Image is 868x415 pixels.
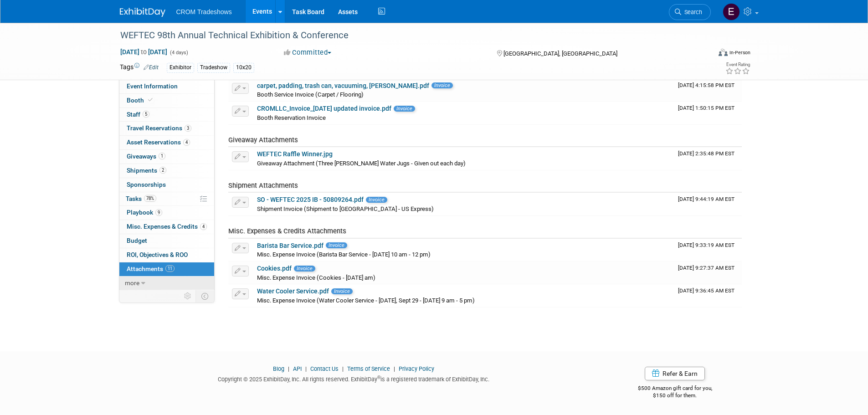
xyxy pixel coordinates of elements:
[127,97,154,104] span: Booth
[127,237,147,244] span: Budget
[119,80,214,93] a: Event Information
[127,138,190,146] span: Asset Reservations
[144,195,156,202] span: 78%
[257,82,429,89] a: carpet, padding, trash can, vacuuming, [PERSON_NAME].pdf
[645,367,705,380] a: Refer & Earn
[195,290,214,302] td: Toggle Event Tabs
[286,365,292,372] span: |
[294,266,315,272] span: Invoice
[119,192,214,206] a: Tasks78%
[678,105,734,111] span: Upload Timestamp
[257,91,364,98] span: Booth Service Invoice (Carpet / Flooring)
[159,167,166,174] span: 2
[127,167,166,174] span: Shipments
[503,50,617,57] span: [GEOGRAPHIC_DATA], [GEOGRAPHIC_DATA]
[119,164,214,178] a: Shipments2
[257,196,364,203] a: SO - WEFTEC 2025 IB - 50809264.pdf
[669,4,711,20] a: Search
[180,290,196,302] td: Personalize Event Tab Strip
[228,227,346,235] span: Misc. Expenses & Credits Attachments
[120,373,588,384] div: Copyright © 2025 ExhibitDay, Inc. All rights reserved. ExhibitDay is a registered trademark of Ex...
[678,82,734,88] span: Upload Timestamp
[394,106,415,112] span: Invoice
[601,392,749,400] div: $150 off for them.
[681,9,702,15] span: Search
[119,277,214,290] a: more
[674,239,742,261] td: Upload Timestamp
[601,379,749,400] div: $500 Amazon gift card for you,
[723,3,740,20] img: Eden Burleigh
[165,265,175,272] span: 11
[257,251,431,258] span: Misc. Expense Invoice (Barista Bar Service - [DATE] 10 am - 12 pm)
[674,102,742,124] td: Upload Timestamp
[185,125,191,132] span: 3
[228,136,298,144] span: Giveaway Attachments
[169,50,188,56] span: (4 days)
[257,114,326,121] span: Booth Reservation Invoice
[310,365,339,372] a: Contact Us
[257,274,375,281] span: Misc. Expense Invoice (Cookies - [DATE] am)
[228,181,298,190] span: Shipment Attachments
[257,160,466,167] span: Giveaway Attachment (Three [PERSON_NAME] Water Jugs - Given out each day)
[119,94,214,108] a: Booth
[257,105,391,112] a: CROMLLC_Invoice_[DATE] updated invoice.pdf
[674,147,742,170] td: Upload Timestamp
[678,242,734,248] span: Upload Timestamp
[197,63,230,72] div: Tradeshow
[674,79,742,102] td: Upload Timestamp
[183,139,190,146] span: 4
[347,365,390,372] a: Terms of Service
[119,136,214,149] a: Asset Reservations4
[431,82,453,88] span: Invoice
[303,365,309,372] span: |
[293,365,302,372] a: API
[127,209,162,216] span: Playbook
[119,178,214,192] a: Sponsorships
[119,248,214,262] a: ROI, Objectives & ROO
[257,150,333,158] a: WEFTEC Raffle Winner.jpg
[326,242,347,248] span: Invoice
[127,111,149,118] span: Staff
[257,242,324,249] a: Barista Bar Service.pdf
[127,251,188,258] span: ROI, Objectives & ROO
[257,205,434,212] span: Shipment Invoice (Shipment to [GEOGRAPHIC_DATA] - US Express)
[159,153,165,159] span: 1
[119,122,214,135] a: Travel Reservations3
[119,108,214,122] a: Staff5
[119,234,214,248] a: Budget
[127,223,207,230] span: Misc. Expenses & Credits
[119,206,214,220] a: Playbook9
[120,8,165,17] img: ExhibitDay
[674,193,742,215] td: Upload Timestamp
[678,287,734,294] span: Upload Timestamp
[119,220,214,234] a: Misc. Expenses & Credits4
[127,124,191,132] span: Travel Reservations
[144,64,159,71] a: Edit
[678,196,734,202] span: Upload Timestamp
[167,63,194,72] div: Exhibitor
[657,47,751,61] div: Event Format
[155,209,162,216] span: 9
[273,365,284,372] a: Blog
[125,279,139,287] span: more
[674,261,742,284] td: Upload Timestamp
[176,8,232,15] span: CROM Tradeshows
[281,48,335,57] button: Committed
[127,181,166,188] span: Sponsorships
[719,49,728,56] img: Format-Inperson.png
[674,284,742,307] td: Upload Timestamp
[127,265,175,272] span: Attachments
[399,365,434,372] a: Privacy Policy
[729,49,750,56] div: In-Person
[120,48,168,56] span: [DATE] [DATE]
[127,153,165,160] span: Giveaways
[725,62,750,67] div: Event Rating
[119,150,214,164] a: Giveaways1
[366,197,387,203] span: Invoice
[139,48,148,56] span: to
[143,111,149,118] span: 5
[127,82,178,90] span: Event Information
[200,223,207,230] span: 4
[340,365,346,372] span: |
[233,63,254,72] div: 10x20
